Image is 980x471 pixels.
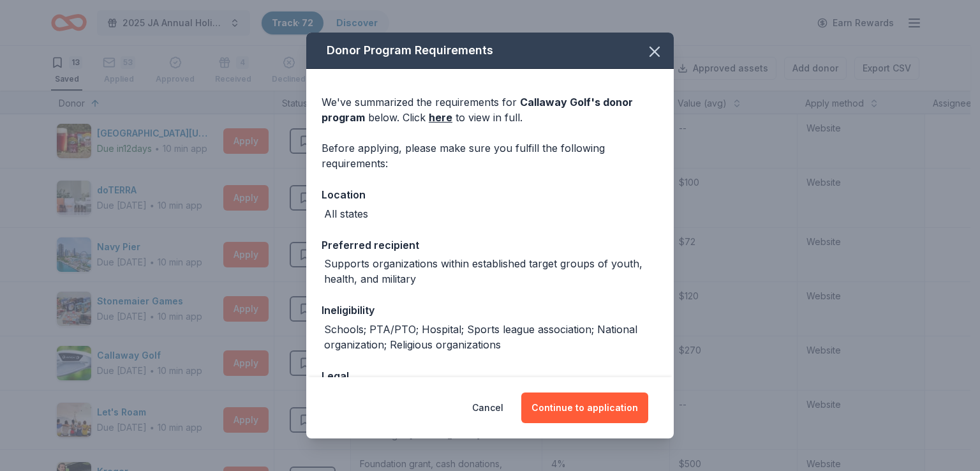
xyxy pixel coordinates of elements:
div: Preferred recipient [322,237,658,253]
div: We've summarized the requirements for below. Click to view in full. [322,94,658,125]
div: Supports organizations within established target groups of youth, health, and military [324,256,658,287]
div: Schools; PTA/PTO; Hospital; Sports league association; National organization; Religious organizat... [324,322,658,352]
div: Donor Program Requirements [306,33,674,69]
div: All states [324,206,368,221]
div: Location [322,186,658,203]
div: Legal [322,368,658,384]
button: Continue to application [521,392,648,423]
div: Ineligibility [322,302,658,318]
div: Before applying, please make sure you fulfill the following requirements: [322,140,658,171]
button: Cancel [472,392,503,423]
a: here [429,110,452,125]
